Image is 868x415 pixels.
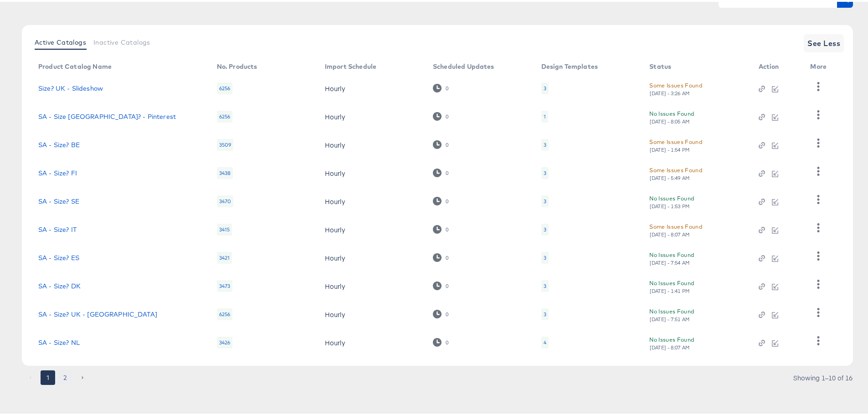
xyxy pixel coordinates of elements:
a: SA - Size [GEOGRAPHIC_DATA]? - Pinterest [38,111,176,118]
div: 1 [544,111,546,118]
div: No. Products [217,61,257,68]
div: 3 [541,81,549,92]
td: Hourly [318,157,426,185]
div: 0 [445,253,449,259]
span: Active Catalogs [35,37,86,44]
nav: pagination navigation [22,369,91,383]
div: 3470 [217,194,234,205]
div: Showing 1–10 of 16 [793,373,853,379]
div: 3 [544,309,546,316]
td: Hourly [318,101,426,129]
a: SA - Size? NL [38,337,80,344]
button: Go to page 2 [58,369,72,383]
div: 0 [433,110,449,119]
div: 6256 [217,307,233,318]
td: Hourly [318,242,426,270]
div: 1 [541,109,548,121]
div: [DATE] - 1:54 PM [649,145,690,151]
a: SA - Size? ES [38,252,79,260]
div: Some Issues Found [649,135,702,145]
div: 3 [544,196,546,203]
div: Some Issues Found [649,220,702,230]
div: 3421 [217,250,232,262]
div: 0 [433,138,449,147]
div: 3 [541,165,549,177]
div: 0 [433,280,449,288]
a: Size? UK - Slideshow [38,83,103,90]
td: Hourly [318,298,426,327]
div: 3426 [217,335,233,347]
div: 3 [541,278,549,290]
button: page 1 [41,369,55,383]
div: 3 [544,139,546,147]
div: 3 [544,168,546,175]
div: 0 [445,309,449,316]
div: 3 [544,252,546,260]
div: 3438 [217,165,233,177]
div: 0 [445,225,449,231]
button: Go to next page [75,369,90,383]
div: 3473 [217,278,233,290]
div: 0 [445,168,449,174]
div: 0 [445,83,449,90]
div: 3 [541,250,549,262]
a: SA - Size? SE [38,196,79,203]
div: 3 [544,281,546,288]
div: Design Templates [541,61,598,68]
div: 6256 [217,81,233,92]
button: Some Issues Found[DATE] - 3:26 AM [649,79,702,95]
div: 0 [433,223,449,232]
button: Some Issues Found[DATE] - 1:54 PM [649,135,702,151]
div: 3 [544,224,546,231]
div: 0 [433,82,449,91]
div: Some Issues Found [649,164,702,173]
td: Hourly [318,72,426,101]
div: 3 [541,194,549,205]
div: [DATE] - 5:49 AM [649,173,690,179]
div: 0 [433,336,449,345]
th: Status [642,58,751,72]
div: 0 [445,281,449,287]
a: SA - Size? IT [38,224,77,231]
div: 3 [541,137,549,149]
button: Some Issues Found[DATE] - 5:49 AM [649,164,702,179]
div: 3509 [217,137,234,149]
div: [DATE] - 8:07 AM [649,230,690,236]
button: Some Issues Found[DATE] - 8:07 AM [649,220,702,236]
th: More [803,58,837,72]
div: 3 [544,83,546,90]
td: Hourly [318,327,426,355]
div: 0 [445,140,449,146]
div: 0 [433,195,449,204]
div: Scheduled Updates [433,61,494,68]
a: SA - Size? FI [38,168,77,175]
div: 0 [445,338,449,344]
td: Hourly [318,214,426,242]
div: 3415 [217,222,232,234]
td: Hourly [318,129,426,157]
div: 6256 [217,109,233,121]
td: Hourly [318,270,426,298]
div: 0 [433,308,449,317]
div: 0 [433,251,449,260]
div: 0 [445,196,449,203]
div: [DATE] - 3:26 AM [649,88,690,95]
a: SA - Size? DK [38,281,81,288]
a: SA - Size? BE [38,139,80,147]
div: 0 [433,167,449,175]
a: SA - Size? UK - [GEOGRAPHIC_DATA] [38,309,157,316]
span: See Less [807,35,840,48]
div: 4 [541,335,549,347]
button: See Less [804,32,844,51]
td: Hourly [318,185,426,214]
div: Product Catalog Name [38,61,112,68]
span: Inactive Catalogs [93,37,150,44]
div: 3 [541,307,549,318]
div: 3 [541,222,549,234]
div: Some Issues Found [649,79,702,88]
div: Import Schedule [325,61,376,68]
div: 0 [445,112,449,118]
th: Action [751,58,803,72]
div: 4 [544,337,546,344]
